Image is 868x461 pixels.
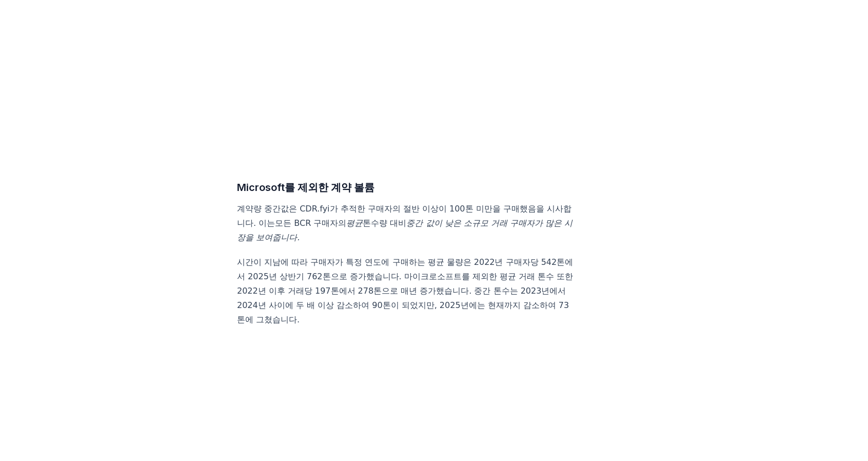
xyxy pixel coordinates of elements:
font: 모든 BCR 구매자의 [275,218,346,228]
font: Microsoft를 제외한 계약 볼륨 [237,181,374,194]
font: 계약량 중간값은 CDR.fyi가 추적한 구매자의 절반 이상이 100톤 미만을 구매했음을 시사합니다. 이는 [237,204,571,228]
font: 평균 [346,218,363,228]
font: 톤수량 대비 [363,218,406,228]
font: 시간이 지남에 따라 구매자가 특정 연도에 구매하는 평균 물량은 2022년 구매자당 542톤에서 2025년 상반기 762톤으로 증가했습니다. 마이크로소프트를 제외한 평균 거래 ... [237,257,573,324]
